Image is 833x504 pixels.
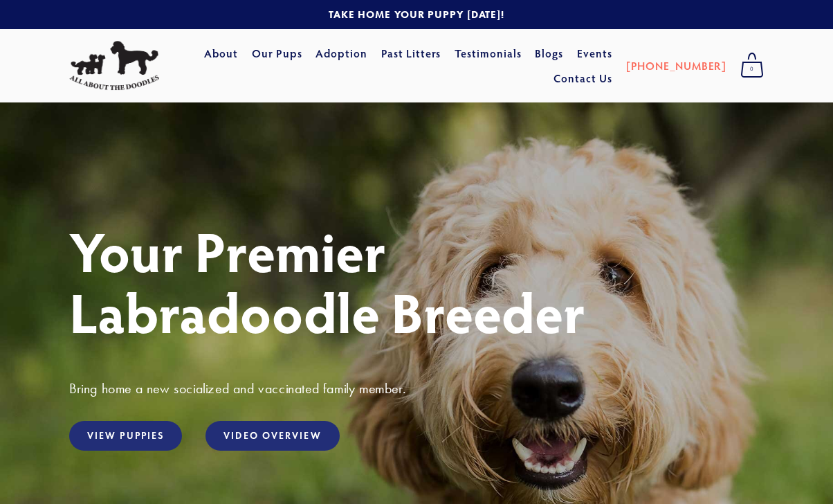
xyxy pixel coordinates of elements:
h3: Bring home a new socialized and vaccinated family member. [69,379,764,397]
a: View Puppies [69,421,182,451]
a: Testimonials [455,41,522,66]
a: Contact Us [553,66,612,91]
a: Video Overview [205,421,339,451]
a: Past Litters [381,46,441,60]
a: Events [577,41,612,66]
h1: Your Premier Labradoodle Breeder [69,220,764,342]
a: Adoption [315,41,367,66]
span: 0 [740,60,764,78]
a: [PHONE_NUMBER] [626,53,726,78]
img: All About The Doodles [69,41,159,91]
a: About [204,41,238,66]
a: Our Pups [252,41,302,66]
a: 0 items in cart [733,48,771,83]
a: Blogs [535,41,563,66]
